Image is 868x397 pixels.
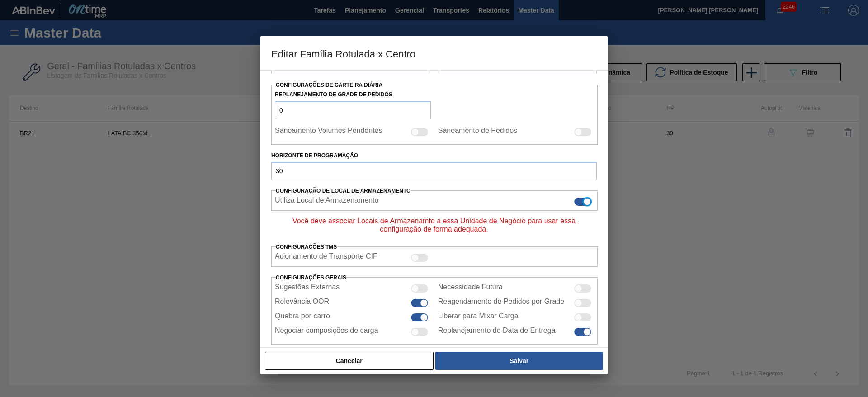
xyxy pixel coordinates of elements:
[276,188,410,194] span: Configuração de Local de Armazenamento
[438,312,519,323] label: Liberar para Mixar Carga
[276,274,346,281] span: Configurações Gerais
[271,149,597,162] label: Horizonte de Programação
[438,298,564,308] label: Reagendamento de Pedidos por Grade
[260,36,608,71] h3: Editar Família Rotulada x Centro
[271,217,597,233] div: Você deve associar Locais de Armazenamto a essa Unidade de Negócio para usar essa configuração de...
[275,326,378,337] label: Negociar composições de carga
[275,127,382,137] label: Saneamento Volumes Pendentes
[438,283,503,294] label: Necessidade Futura
[276,82,382,88] span: Configurações de Carteira Diária
[275,196,378,207] label: Quando ativada, o sistema irá exibir os estoques de diferentes locais de armazenamento.
[435,352,603,370] button: Salvar
[275,252,377,263] label: Acionamento de Transporte CIF
[275,298,329,308] label: Relevância OOR
[265,352,434,370] button: Cancelar
[275,88,431,101] label: Replanejamento de Grade de Pedidos
[438,326,556,337] label: Replanejamento de Data de Entrega
[275,283,340,294] label: Sugestões Externas
[276,244,337,250] label: Configurações TMS
[438,127,517,137] label: Saneamento de Pedidos
[275,312,330,323] label: Quebra por carro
